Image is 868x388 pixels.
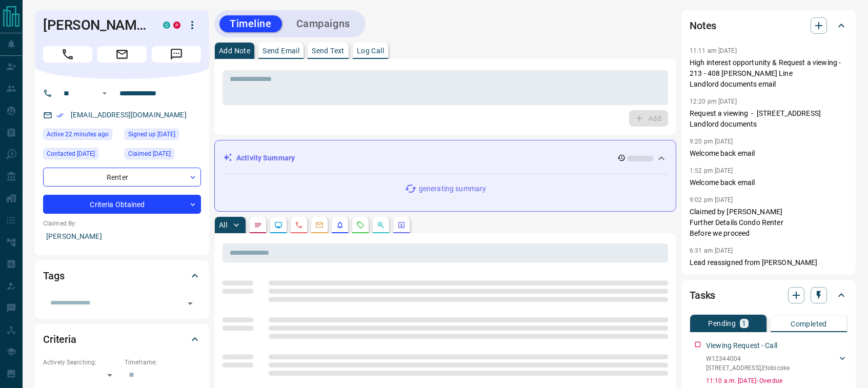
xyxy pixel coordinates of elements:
p: 6:31 am [DATE] [690,247,733,254]
p: generating summary [419,183,486,194]
svg: Calls [295,221,303,229]
span: Email [97,46,147,63]
p: Request a viewing - [STREET_ADDRESS] Landlord documents [690,108,847,130]
div: Criteria Obtained [43,195,201,214]
p: Send Text [312,47,345,54]
p: W12344004 [706,354,790,363]
span: Message [152,46,201,63]
div: Notes [690,13,847,38]
a: [EMAIL_ADDRESS][DOMAIN_NAME] [71,111,187,119]
p: Completed [791,320,827,328]
button: Campaigns [286,15,360,32]
h2: Criteria [43,331,76,348]
p: Timeframe: [125,358,201,367]
div: Tags [43,263,201,288]
p: All [219,221,227,229]
h2: Tasks [690,287,715,303]
div: Fri Apr 01 2022 [125,148,201,162]
div: Activity Summary [223,149,668,168]
span: Active 22 minutes ago [47,129,109,139]
div: Sat Aug 16 2025 [43,129,119,143]
span: Claimed [DATE] [128,149,171,159]
svg: Lead Browsing Activity [274,221,282,229]
svg: Opportunities [377,221,385,229]
svg: Email Verified [56,112,64,119]
span: Signed up [DATE] [128,129,175,139]
div: Wed Jul 31 2024 [43,148,119,162]
svg: Emails [315,221,324,229]
p: High interest opportunity & Request a viewing - 213 - 408 [PERSON_NAME] Line Landlord documents e... [690,57,847,90]
span: Contacted [DATE] [47,149,95,159]
p: Lead reassigned from [PERSON_NAME] [690,257,847,268]
p: 12:20 pm [DATE] [690,98,737,105]
p: Activity Summary [236,153,295,164]
p: 9:20 pm [DATE] [690,138,733,145]
p: Actively Searching: [43,358,119,367]
p: Claimed By: [43,219,201,228]
p: 11:10 a.m. [DATE] - Overdue [706,376,847,385]
p: Send Email [263,47,299,54]
div: Thu Jul 07 2016 [125,129,201,143]
div: Tasks [690,283,847,308]
p: Claimed by [PERSON_NAME] Further Details Condo Renter Before we proceed [690,207,847,239]
p: Add Note [219,47,250,54]
div: Renter [43,168,201,187]
p: Log Call [357,47,384,54]
svg: Notes [254,221,262,229]
p: [STREET_ADDRESS] , Etobicoke [706,363,790,373]
svg: Agent Actions [397,221,406,229]
p: Welcome back email [690,148,847,159]
p: 11:11 am [DATE] [690,47,737,54]
p: 1 [742,320,746,327]
p: 1:52 pm [DATE] [690,167,733,174]
span: Call [43,46,92,63]
div: W12344004[STREET_ADDRESS],Etobicoke [706,352,847,375]
button: Timeline [219,15,282,32]
p: 9:02 pm [DATE] [690,196,733,203]
p: Viewing Request - Call [706,340,777,351]
button: Open [98,87,111,99]
div: property.ca [173,22,180,29]
p: Pending [708,320,736,327]
p: Welcome back email [690,177,847,188]
h2: Tags [43,268,64,284]
div: condos.ca [163,22,170,29]
div: Criteria [43,327,201,352]
button: Open [183,296,197,311]
p: [PERSON_NAME] [43,228,201,245]
svg: Requests [356,221,365,229]
h1: [PERSON_NAME] [43,17,148,33]
h2: Notes [690,17,716,34]
svg: Listing Alerts [336,221,344,229]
